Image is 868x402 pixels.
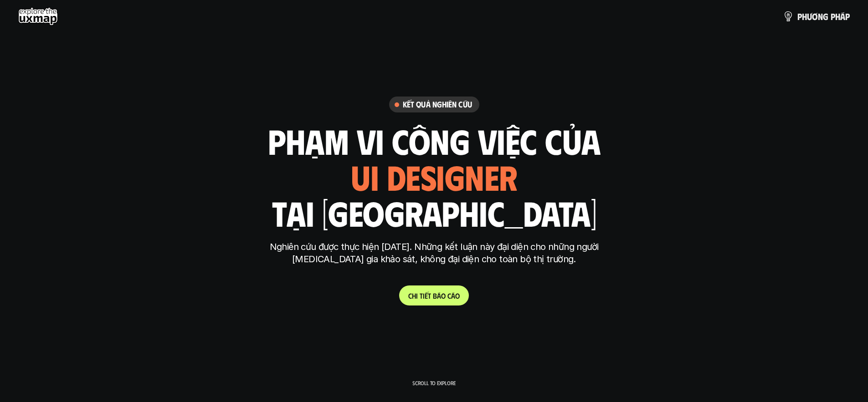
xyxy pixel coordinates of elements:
[455,291,460,300] span: o
[447,291,451,300] span: c
[807,11,812,21] span: ư
[451,291,455,300] span: á
[823,11,828,21] span: g
[399,285,469,305] a: Chitiếtbáocáo
[263,241,605,265] p: Nghiên cứu được thực hiện [DATE]. Những kết luận này đại diện cho những người [MEDICAL_DATA] gia ...
[437,291,441,300] span: á
[423,291,425,300] span: i
[408,291,412,300] span: C
[845,11,850,21] span: p
[831,11,835,21] span: p
[416,291,418,300] span: i
[783,7,850,25] a: phươngpháp
[268,122,601,160] h1: phạm vi công việc của
[797,11,802,21] span: p
[840,11,845,21] span: á
[272,193,596,232] h1: tại [GEOGRAPHIC_DATA]
[425,291,428,300] span: ế
[428,291,431,300] span: t
[802,11,807,21] span: h
[835,11,840,21] span: h
[412,380,456,386] p: Scroll to explore
[433,291,437,300] span: b
[812,11,818,21] span: ơ
[818,11,823,21] span: n
[441,291,446,300] span: o
[412,291,416,300] span: h
[403,99,472,110] h6: Kết quả nghiên cứu
[420,291,423,300] span: t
